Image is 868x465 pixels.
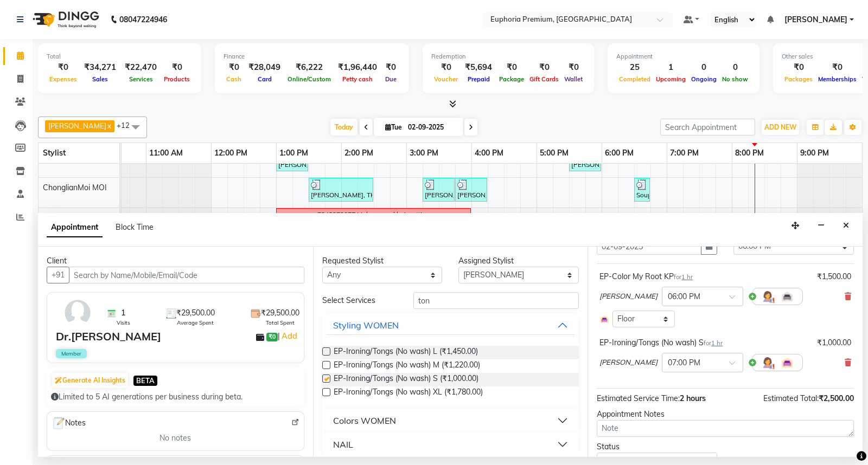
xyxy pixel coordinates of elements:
img: logo [28,4,102,35]
div: Colors WOMEN [333,414,396,427]
div: Client [47,255,304,267]
div: [PERSON_NAME], TK11, 01:30 PM-02:30 PM, EP-Cookies & Cup Cake Pedi [310,179,372,200]
div: [PERSON_NAME] ., TK09, 03:15 PM-03:45 PM, EP-Relaxing Clean-Up [424,179,454,200]
small: for [674,273,693,281]
img: avatar [62,297,93,328]
a: 5:00 PM [537,145,571,161]
span: Memberships [815,75,859,83]
span: Packages [782,75,815,83]
div: ₹34,271 [80,61,120,74]
div: Requested Stylist [322,255,443,267]
small: for [704,339,723,347]
span: 1 hr [711,339,723,347]
a: x [106,121,111,130]
input: Search by Name/Mobile/Email/Code [69,267,304,283]
img: Hairdresser.png [761,356,774,369]
img: Hairdresser.png [761,290,774,303]
div: ₹0 [527,61,561,74]
div: ₹1,500.00 [817,271,851,282]
span: Voucher [431,75,461,83]
a: 11:00 AM [146,145,186,161]
div: 0 [688,61,719,74]
span: Tue [382,123,405,131]
span: Member [56,349,87,358]
span: Today [330,119,358,135]
span: [PERSON_NAME] [48,121,106,130]
div: Limited to 5 AI generations per business during beta. [51,391,300,403]
div: 7348979077 Make up and hair setting [317,210,430,219]
img: Interior.png [781,290,794,303]
span: [PERSON_NAME] [599,291,658,302]
span: 2 hours [680,393,706,403]
span: Completed [616,75,653,83]
div: ₹0 [496,61,527,74]
div: Finance [224,52,400,61]
a: Add [280,330,299,343]
div: ₹1,000.00 [817,337,851,348]
span: Wallet [561,75,585,83]
b: 08047224946 [119,4,167,35]
div: 0 [719,61,751,74]
span: Ongoing [688,75,719,83]
a: 3:00 PM [407,145,441,161]
div: ₹0 [381,61,400,74]
a: 12:00 PM [212,145,250,161]
span: EP-Ironing/Tongs (No wash) XL (₹1,780.00) [334,386,483,400]
div: 1 [653,61,688,74]
div: ₹0 [431,61,461,74]
span: ₹2,500.00 [819,393,854,403]
span: Block Time [116,222,154,232]
div: Redemption [431,52,585,61]
span: EP-Ironing/Tongs (No wash) L (₹1,450.00) [334,346,478,359]
span: Due [382,75,399,83]
span: Average Spent [177,319,214,327]
span: ADD NEW [764,123,796,131]
div: NAIL [333,438,353,451]
span: Expenses [47,75,80,83]
span: Online/Custom [285,75,334,83]
span: Prepaid [465,75,493,83]
span: Package [496,75,527,83]
span: Services [126,75,156,83]
span: Estimated Service Time: [597,393,680,403]
img: Interior.png [781,356,794,369]
span: Total Spent [266,319,295,327]
a: 2:00 PM [342,145,376,161]
div: EP-Color My Root KP [599,271,693,282]
span: Petty cash [340,75,375,83]
button: Generate AI Insights [52,373,128,388]
div: ₹0 [224,61,244,74]
button: Close [838,217,854,234]
span: Visits [117,319,130,327]
span: 1 [121,307,125,319]
div: EP-Ironing/Tongs (No wash) S [599,337,723,348]
button: +91 [47,267,69,283]
span: Sales [90,75,111,83]
div: ₹0 [161,61,193,74]
span: Notes [52,416,86,430]
span: Card [255,75,275,83]
input: Search by service name [413,292,579,309]
a: 9:00 PM [797,145,832,161]
span: 1 hr [681,273,693,281]
div: Total [47,52,193,61]
span: +12 [117,121,138,130]
div: ₹5,694 [461,61,496,74]
span: Products [161,75,193,83]
span: ₹29,500.00 [176,307,215,319]
span: Upcoming [653,75,688,83]
span: Appointment [47,218,103,237]
span: No notes [159,432,191,444]
button: ADD NEW [762,120,799,135]
span: ₹29,500.00 [261,307,299,319]
span: [PERSON_NAME] [784,14,847,25]
div: ₹0 [782,61,815,74]
div: Assigned Stylist [458,255,579,267]
span: [PERSON_NAME] [599,357,658,368]
a: 6:00 PM [602,145,636,161]
div: Dr.[PERSON_NAME] [56,328,161,345]
div: ₹0 [815,61,859,74]
div: Select Services [314,295,405,306]
img: Interior.png [599,314,609,324]
input: Search Appointment [660,119,755,135]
